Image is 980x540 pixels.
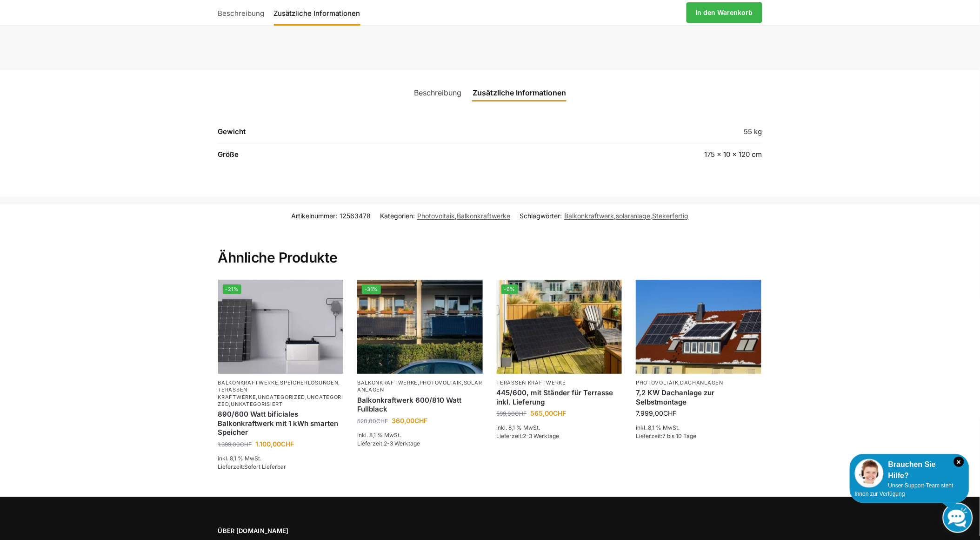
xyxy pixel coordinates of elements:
[497,379,566,386] a: Terassen Kraftwerke
[376,418,388,425] span: CHF
[258,394,305,400] a: Uncategorized
[553,409,567,417] span: CHF
[636,280,761,374] img: Solar Dachanlage 6,5 KW
[616,212,651,220] a: solaranlage
[408,81,467,104] a: Beschreibung
[380,211,510,221] span: Kategorien: ,
[662,432,696,439] span: 7 bis 10 Tage
[564,23,764,49] iframe: Sicherer Rahmen für schnelle Bezahlvorgänge
[636,424,761,432] p: inkl. 8,1 % MwSt.
[954,457,964,467] i: Schließen
[516,143,762,166] td: 175 × 10 × 120 cm
[457,212,510,220] a: Balkonkraftwerke
[497,410,527,417] bdi: 599,00
[687,2,762,23] a: In den Warenkorb
[680,379,724,386] a: Dachanlagen
[218,280,344,374] img: ASE 1000 Batteriespeicher
[245,463,287,470] span: Sofort Lieferbar
[218,379,279,386] a: Balkonkraftwerke
[218,379,344,408] p: , , , , ,
[636,388,761,406] a: 7,2 KW Dachanlage zur Selbstmontage
[218,386,256,400] a: Terassen Kraftwerke
[497,432,560,439] span: Lieferzeit:
[855,459,884,488] img: Customer service
[231,401,283,407] a: Unkategorisiert
[564,212,614,220] a: Balkonkraftwerk
[218,441,252,448] bdi: 1.399,00
[357,379,418,386] a: Balkonkraftwerke
[467,81,572,104] a: Zusätzliche Informationen
[218,394,344,407] a: Uncategorized
[218,126,762,166] table: Produktdetails
[531,409,567,417] bdi: 565,00
[523,432,560,439] span: 2-3 Werktage
[392,417,427,425] bdi: 360,00
[357,431,483,439] p: inkl. 8,1 % MwSt.
[636,432,696,439] span: Lieferzeit:
[515,410,527,417] span: CHF
[497,388,622,406] a: 445/600, mit Ständer für Terrasse inkl. Lieferung
[218,454,344,463] p: inkl. 8,1 % MwSt.
[256,440,294,448] bdi: 1.100,00
[218,280,344,374] a: -21%ASE 1000 Batteriespeicher
[281,440,294,448] span: CHF
[218,1,269,24] a: Beschreibung
[497,280,622,374] a: -6%Solar Panel im edlen Schwarz mit Ständer
[417,212,455,220] a: Photovoltaik
[357,440,420,447] span: Lieferzeit:
[855,459,964,481] div: Brauchen Sie Hilfe?
[420,379,462,386] a: Photovoltaik
[357,379,483,394] p: , ,
[218,143,516,166] th: Größe
[218,463,287,470] span: Lieferzeit:
[291,211,371,221] span: Artikelnummer:
[520,211,689,221] span: Schlagwörter: , ,
[269,1,365,24] a: Zusätzliche Informationen
[497,280,622,374] img: Solar Panel im edlen Schwarz mit Ständer
[653,212,689,220] a: Stekerfertig
[218,526,481,536] span: Über [DOMAIN_NAME]
[636,379,761,386] p: ,
[414,417,427,425] span: CHF
[636,379,678,386] a: Photovoltaik
[357,280,483,374] img: 2 Balkonkraftwerke
[663,409,676,417] span: CHF
[357,396,483,414] a: Balkonkraftwerk 600/810 Watt Fullblack
[855,482,953,497] span: Unser Support-Team steht Ihnen zur Verfügung
[218,227,762,267] h2: Ähnliche Produkte
[516,126,762,143] td: 55 kg
[357,379,482,393] a: Solaranlagen
[384,440,420,447] span: 2-3 Werktage
[218,126,516,143] th: Gewicht
[280,379,338,386] a: Speicherlösungen
[218,410,344,437] a: 890/600 Watt bificiales Balkonkraftwerk mit 1 kWh smarten Speicher
[497,424,622,432] p: inkl. 8,1 % MwSt.
[357,418,388,425] bdi: 520,00
[357,280,483,374] a: -31%2 Balkonkraftwerke
[240,441,252,448] span: CHF
[636,409,676,417] bdi: 7.999,00
[340,212,371,220] span: 12563478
